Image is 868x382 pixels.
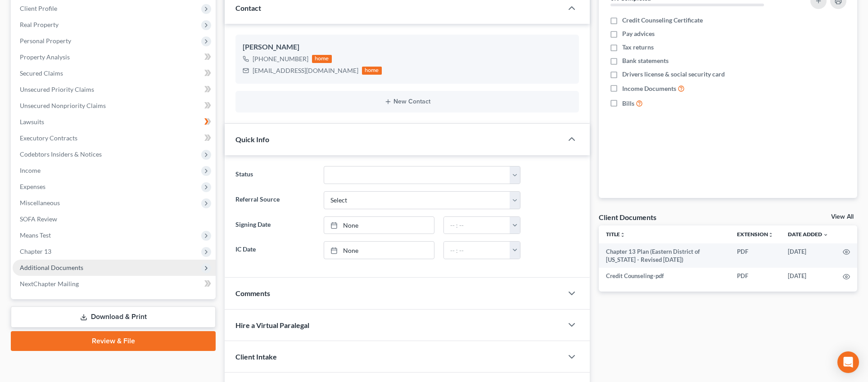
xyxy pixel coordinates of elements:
span: Property Analysis [20,53,70,61]
span: Unsecured Priority Claims [20,85,94,93]
div: [PERSON_NAME] [243,42,572,53]
a: Unsecured Nonpriority Claims [13,98,216,114]
i: expand_more [823,232,828,238]
label: Referral Source [231,191,319,209]
a: None [324,242,434,259]
td: Chapter 13 Plan (Eastern District of [US_STATE] - Revised [DATE]) [599,243,730,268]
span: Bank statements [622,56,669,65]
span: Additional Documents [20,264,83,271]
a: Property Analysis [13,49,216,65]
i: unfold_more [768,232,773,238]
td: Credit Counseling-pdf [599,268,730,284]
span: Tax returns [622,43,654,52]
a: SOFA Review [13,211,216,227]
a: Extensionunfold_more [737,231,773,238]
a: Unsecured Priority Claims [13,81,216,98]
span: Hire a Virtual Paralegal [235,321,309,329]
span: Bills [622,99,634,108]
div: [EMAIL_ADDRESS][DOMAIN_NAME] [253,66,358,75]
span: Quick Info [235,135,269,144]
span: Comments [235,289,270,297]
label: Signing Date [231,216,319,234]
span: Codebtors Insiders & Notices [20,150,102,158]
td: [DATE] [781,268,836,284]
div: Open Intercom Messenger [837,351,859,373]
span: Unsecured Nonpriority Claims [20,102,106,109]
div: [PHONE_NUMBER] [253,54,308,63]
span: Pay advices [622,29,655,38]
a: Lawsuits [13,114,216,130]
div: home [362,67,382,75]
span: Drivers license & social security card [622,70,725,79]
span: Income [20,166,41,174]
label: Status [231,166,319,184]
span: Credit Counseling Certificate [622,16,703,25]
span: Lawsuits [20,118,44,126]
span: Means Test [20,231,51,239]
span: Chapter 13 [20,247,51,255]
a: Titleunfold_more [606,231,625,238]
a: Download & Print [11,306,216,328]
span: Income Documents [622,84,676,93]
a: Executory Contracts [13,130,216,146]
input: -- : -- [444,242,510,259]
td: PDF [730,268,781,284]
input: -- : -- [444,217,510,234]
i: unfold_more [620,232,625,238]
td: PDF [730,243,781,268]
a: Secured Claims [13,65,216,81]
a: Date Added expand_more [788,231,828,238]
a: None [324,217,434,234]
button: New Contact [243,98,572,105]
span: Personal Property [20,37,71,45]
span: Miscellaneous [20,199,60,207]
span: Client Profile [20,4,57,12]
span: Executory Contracts [20,134,77,142]
a: View All [831,214,854,220]
div: home [312,55,332,63]
span: NextChapter Mailing [20,280,79,288]
span: Secured Claims [20,69,63,77]
span: Real Property [20,21,59,28]
span: Contact [235,4,261,12]
span: Expenses [20,183,45,190]
div: Client Documents [599,212,656,222]
span: SOFA Review [20,215,57,223]
span: Client Intake [235,352,277,361]
td: [DATE] [781,243,836,268]
a: NextChapter Mailing [13,276,216,292]
label: IC Date [231,241,319,259]
a: Review & File [11,331,216,351]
